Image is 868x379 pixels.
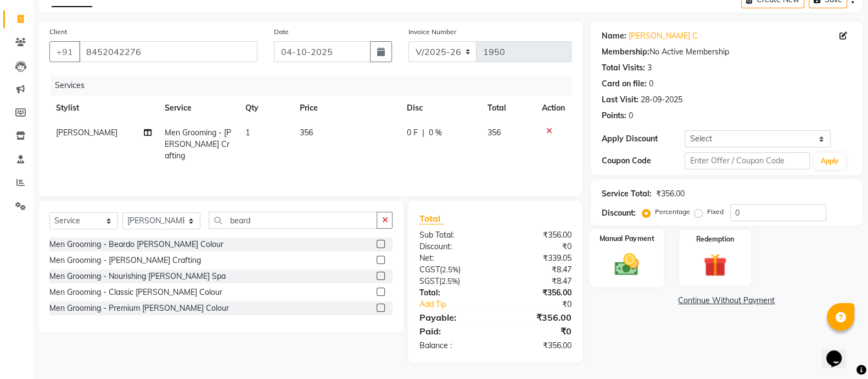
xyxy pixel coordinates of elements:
[647,62,652,74] div: 3
[696,234,734,244] label: Redemption
[495,340,580,351] div: ₹356.00
[607,250,646,278] img: _cash.svg
[822,335,857,368] iframe: chat widget
[411,287,495,299] div: Total:
[400,96,481,120] th: Disc
[49,239,223,250] div: Men Grooming - Beardo [PERSON_NAME] Colour
[411,264,495,276] div: ( )
[411,340,495,351] div: Balance :
[495,287,580,299] div: ₹356.00
[495,325,580,338] div: ₹0
[49,41,80,62] button: +91
[535,96,572,120] th: Action
[629,30,698,42] a: [PERSON_NAME] C
[239,96,293,120] th: Qty
[509,299,580,310] div: ₹0
[49,303,229,314] div: Men Grooming - Premium [PERSON_NAME] Colour
[274,27,289,37] label: Date
[411,276,495,287] div: ( )
[49,255,201,266] div: Men Grooming - [PERSON_NAME] Crafting
[49,271,226,282] div: Men Grooming - Nourishing [PERSON_NAME] Spa
[602,155,685,167] div: Coupon Code
[599,233,654,244] label: Manual Payment
[495,229,580,241] div: ₹356.00
[656,188,685,200] div: ₹356.00
[441,277,457,285] span: 2.5%
[602,78,647,90] div: Card on file:
[495,241,580,252] div: ₹0
[411,252,495,264] div: Net:
[79,41,257,62] input: Search by Name/Mobile/Email/Code
[300,128,313,138] span: 356
[49,27,67,37] label: Client
[481,96,535,120] th: Total
[411,299,509,310] a: Add Tip
[602,46,852,58] div: No Active Membership
[655,207,690,217] label: Percentage
[407,127,418,139] span: 0 F
[49,96,158,120] th: Stylist
[602,110,626,122] div: Points:
[209,212,377,229] input: Search or Scan
[495,276,580,287] div: ₹8.47
[488,128,501,138] span: 356
[165,128,231,161] span: Men Grooming - [PERSON_NAME] Crafting
[422,127,424,139] span: |
[696,251,733,279] img: _gift.svg
[707,207,724,217] label: Fixed
[649,78,653,90] div: 0
[411,229,495,241] div: Sub Total:
[411,241,495,252] div: Discount:
[408,27,456,37] label: Invoice Number
[419,213,444,224] span: Total
[429,127,442,139] span: 0 %
[629,110,633,122] div: 0
[158,96,239,120] th: Service
[441,265,458,274] span: 2.5%
[602,133,685,145] div: Apply Discount
[495,311,580,324] div: ₹356.00
[245,128,250,138] span: 1
[411,311,495,324] div: Payable:
[685,152,810,169] input: Enter Offer / Coupon Code
[602,30,626,42] div: Name:
[51,75,580,96] div: Services
[593,295,860,306] a: Continue Without Payment
[419,265,439,274] span: CGST
[602,62,645,74] div: Total Visits:
[641,94,682,106] div: 28-09-2025
[495,252,580,264] div: ₹339.05
[602,94,639,106] div: Last Visit:
[495,264,580,276] div: ₹8.47
[56,128,117,138] span: [PERSON_NAME]
[419,276,439,286] span: SGST
[411,325,495,338] div: Paid:
[602,188,652,200] div: Service Total:
[602,207,636,219] div: Discount:
[602,46,649,58] div: Membership:
[49,287,222,298] div: Men Grooming - Classic [PERSON_NAME] Colour
[814,153,845,169] button: Apply
[293,96,400,120] th: Price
